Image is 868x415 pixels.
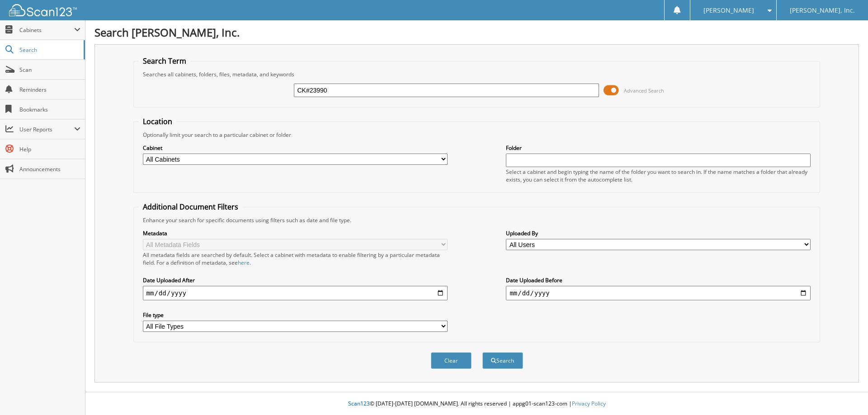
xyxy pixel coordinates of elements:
label: Uploaded By [506,229,811,237]
div: Optionally limit your search to a particular cabinet or folder [138,131,816,139]
a: Privacy Policy [572,400,606,407]
span: Help [19,145,80,153]
label: File type [143,311,448,319]
span: Scan123 [348,400,370,407]
label: Metadata [143,229,448,237]
span: Reminders [19,86,80,93]
div: Select a cabinet and begin typing the name of the folder you want to search in. If the name match... [506,168,811,183]
input: end [506,286,811,300]
div: All metadata fields are searched by default. Select a cabinet with metadata to enable filtering b... [143,251,448,266]
label: Cabinet [143,144,448,152]
input: start [143,286,448,300]
iframe: Chat Widget [823,372,868,415]
legend: Location [138,117,177,126]
img: scan123-logo-white.svg [9,4,77,16]
a: here [238,259,250,266]
div: © [DATE]-[DATE] [DOMAIN_NAME]. All rights reserved | appg01-scan123-com | [85,393,868,415]
button: Clear [431,352,472,369]
span: Search [19,46,79,54]
span: Announcements [19,165,80,173]
span: [PERSON_NAME], Inc. [790,8,855,13]
label: Date Uploaded After [143,276,448,284]
span: Advanced Search [624,87,664,94]
span: Bookmarks [19,106,80,113]
legend: Additional Document Filters [138,202,243,212]
label: Date Uploaded Before [506,276,811,284]
button: Search [482,352,523,369]
div: Enhance your search for specific documents using filters such as date and file type. [138,216,816,224]
span: Scan [19,66,80,74]
label: Folder [506,144,811,152]
div: Searches all cabinets, folders, files, metadata, and keywords [138,70,816,78]
span: User Reports [19,126,74,133]
span: Cabinets [19,26,74,34]
span: [PERSON_NAME] [703,8,754,13]
h1: Search [PERSON_NAME], Inc. [94,25,859,40]
legend: Search Term [138,56,191,66]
